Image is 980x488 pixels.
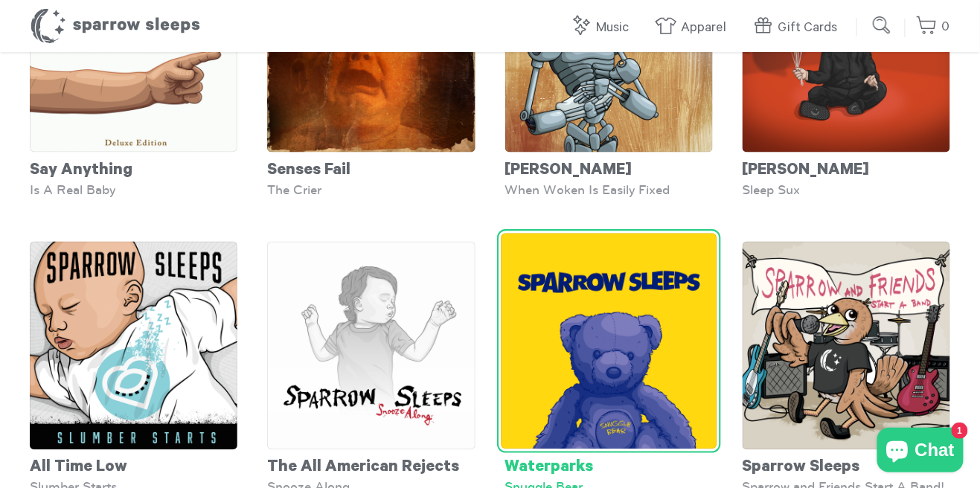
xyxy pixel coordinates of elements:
h1: Sparrow Sleeps [30,7,201,45]
a: Music [570,12,636,44]
div: Senses Fail [267,152,475,182]
div: [PERSON_NAME] [743,152,950,182]
a: Apparel [655,12,734,44]
input: Submit [868,10,897,40]
a: 0 [916,11,950,43]
div: Sparrow Sleeps [743,450,950,480]
div: Sleep Sux [743,182,950,197]
div: When Woken Is Easily Fixed [505,182,713,197]
div: All Time Low [30,450,237,480]
img: Sparrow_Sleeps-The_All_American_Rejects-Snooze_Along-Cover-1600x1600_grande.png [267,242,475,449]
div: The All American Rejects [267,450,475,480]
div: Waterparks [505,450,713,480]
div: Is A Real Baby [30,182,237,197]
inbox-online-store-chat: Shopify online store chat [873,428,968,476]
div: The Crier [267,182,475,197]
img: SparrowSleeps-Waterparks-SnuggleBear-Cover_grande.png [501,234,717,449]
img: Sparrow-Sleeps_Slumber-Starts_Cover_1600x1600_dd707658-d37c-4792-a734-a1e25e195e7b_grande.png [30,242,237,449]
a: Gift Cards [752,12,845,44]
div: [PERSON_NAME] [505,152,713,182]
img: SparrowAndFriends-StartABand-Cover_grande.png [743,242,950,449]
div: Say Anything [30,152,237,182]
